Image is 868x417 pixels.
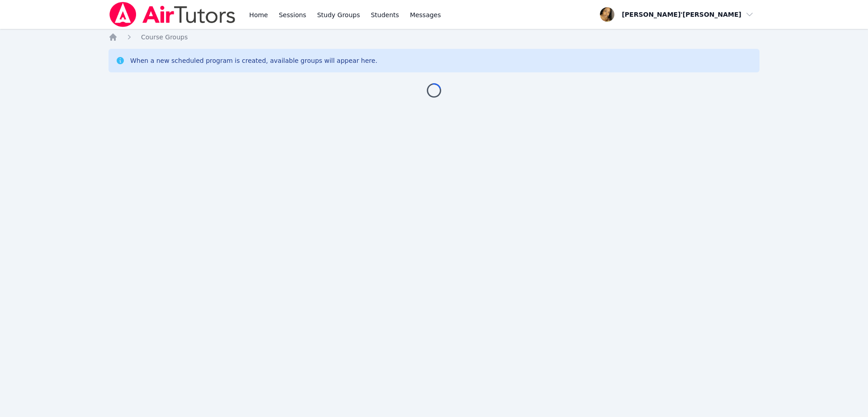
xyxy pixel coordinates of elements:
span: Messages [410,10,441,19]
a: Course Groups [141,33,188,42]
div: When a new scheduled program is created, available groups will appear here. [130,56,377,65]
nav: Breadcrumb [108,33,759,42]
span: Course Groups [141,33,188,41]
img: Air Tutors [108,2,236,27]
